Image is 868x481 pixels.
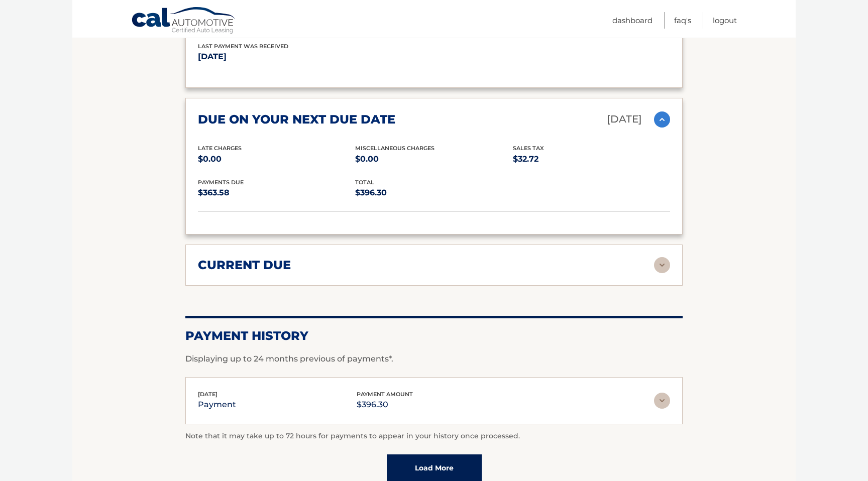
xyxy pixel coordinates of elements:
[198,398,236,412] p: payment
[607,110,642,128] p: [DATE]
[513,145,544,152] span: Sales Tax
[355,145,435,152] span: Miscellaneous Charges
[185,328,683,343] h2: Payment History
[185,430,683,442] p: Note that it may take up to 72 hours for payments to appear in your history once processed.
[713,12,737,29] a: Logout
[357,391,413,398] span: payment amount
[198,258,291,273] h2: current due
[131,7,237,36] a: Cal Automotive
[654,111,670,128] img: accordion-active.svg
[674,12,691,29] a: FAQ's
[612,12,653,29] a: Dashboard
[198,186,355,200] p: $363.58
[654,393,670,409] img: accordion-rest.svg
[355,152,512,166] p: $0.00
[198,391,218,398] span: [DATE]
[355,186,512,200] p: $396.30
[185,353,683,365] p: Displaying up to 24 months previous of payments*.
[654,257,670,273] img: accordion-rest.svg
[198,112,395,127] h2: due on your next due date
[357,398,413,412] p: $396.30
[198,179,244,186] span: Payments Due
[198,152,355,166] p: $0.00
[198,43,288,50] span: Last Payment was received
[198,145,242,152] span: Late Charges
[198,50,434,64] p: [DATE]
[355,179,374,186] span: total
[513,152,670,166] p: $32.72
